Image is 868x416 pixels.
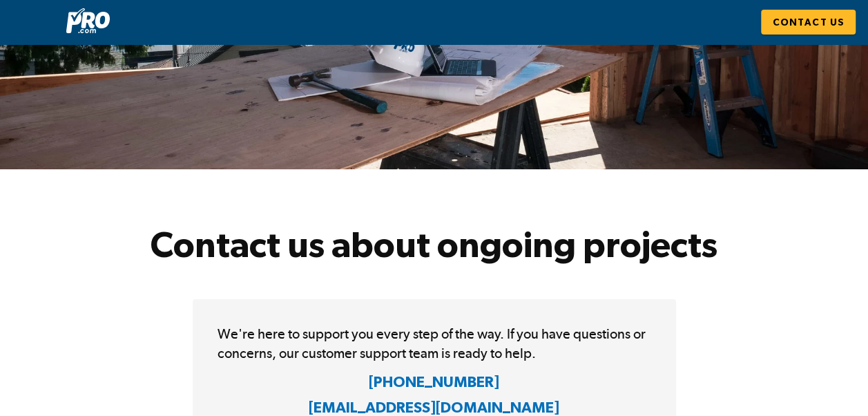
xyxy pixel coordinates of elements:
[66,8,110,33] img: Pro.com logo
[369,371,499,397] h4: [PHONE_NUMBER]
[772,14,845,31] span: Contact Us
[761,10,856,35] a: Contact Us
[218,371,651,397] a: [PHONE_NUMBER]
[218,324,651,363] p: We're here to support you every step of the way. If you have questions or concerns, our customer ...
